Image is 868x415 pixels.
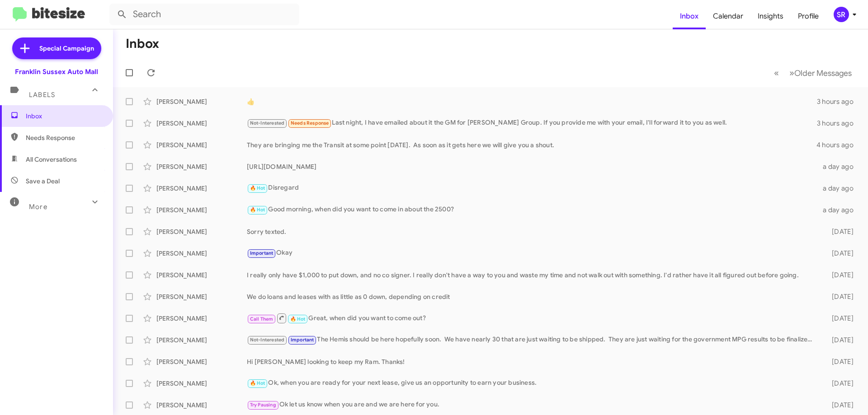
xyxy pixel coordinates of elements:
[673,3,706,29] a: Inbox
[789,67,794,79] span: »
[156,162,247,171] div: [PERSON_NAME]
[817,314,861,323] div: [DATE]
[247,205,817,215] div: Good morning, when did you want to come in about the 2500?
[247,312,817,324] div: Great, when did you want to come out?
[291,337,314,343] span: Important
[156,227,247,236] div: [PERSON_NAME]
[156,379,247,388] div: [PERSON_NAME]
[156,119,247,128] div: [PERSON_NAME]
[250,250,274,256] span: Important
[156,270,247,280] div: [PERSON_NAME]
[250,380,265,386] span: 🔥 Hot
[817,227,861,236] div: [DATE]
[109,4,299,25] input: Search
[156,357,247,366] div: [PERSON_NAME]
[156,314,247,323] div: [PERSON_NAME]
[817,357,861,366] div: [DATE]
[817,292,861,301] div: [DATE]
[769,64,857,82] nav: Page navigation example
[156,401,247,410] div: [PERSON_NAME]
[156,292,247,301] div: [PERSON_NAME]
[706,3,750,29] a: Calendar
[26,155,77,164] span: All Conversations
[156,184,247,193] div: [PERSON_NAME]
[784,64,857,82] button: Next
[247,140,816,149] div: They are bringing me the Transit at some point [DATE]. As soon as it gets here we will give you a...
[29,203,47,211] span: More
[290,316,306,322] span: 🔥 Hot
[26,133,103,142] span: Needs Response
[250,402,276,408] span: Try Pausing
[817,162,861,171] div: a day ago
[12,37,101,59] a: Special Campaign
[817,379,861,388] div: [DATE]
[247,162,817,171] div: [URL][DOMAIN_NAME]
[247,270,817,280] div: I really only have $1,000 to put down, and no co signer. I really don't have a way to you and was...
[15,67,98,76] div: Franklin Sussex Auto Mall
[156,140,247,149] div: [PERSON_NAME]
[247,378,817,388] div: Ok, when you are ready for your next lease, give us an opportunity to earn your business.
[247,118,817,128] div: Last night, I have emailed about it the GM for [PERSON_NAME] Group. If you provide me with your e...
[817,401,861,410] div: [DATE]
[250,337,285,343] span: Not-Interested
[291,120,329,126] span: Needs Response
[774,67,779,79] span: «
[26,112,103,121] span: Inbox
[247,357,817,366] div: Hi [PERSON_NAME] looking to keep my Ram. Thanks!
[156,97,247,106] div: [PERSON_NAME]
[817,119,861,128] div: 3 hours ago
[29,91,55,99] span: Labels
[769,64,784,82] button: Previous
[247,248,817,258] div: Okay
[156,249,247,258] div: [PERSON_NAME]
[250,316,274,322] span: Call Them
[39,44,94,53] span: Special Campaign
[247,97,817,106] div: 👍
[826,7,858,22] button: SR
[817,205,861,214] div: a day ago
[816,140,861,149] div: 4 hours ago
[250,207,265,213] span: 🔥 Hot
[817,336,861,345] div: [DATE]
[817,249,861,258] div: [DATE]
[817,97,861,106] div: 3 hours ago
[156,205,247,214] div: [PERSON_NAME]
[26,177,60,186] span: Save a Deal
[247,400,817,410] div: Ok let us know when you are and we are here for you.
[247,292,817,301] div: We do loans and leases with as little as 0 down, depending on credit
[250,185,265,191] span: 🔥 Hot
[794,68,852,78] span: Older Messages
[250,120,285,126] span: Not-Interested
[817,184,861,193] div: a day ago
[126,37,159,51] h1: Inbox
[247,335,817,345] div: The Hemis should be here hopefully soon. We have nearly 30 that are just waiting to be shipped. T...
[247,183,817,193] div: Disregard
[834,7,849,22] div: SR
[817,270,861,280] div: [DATE]
[156,336,247,345] div: [PERSON_NAME]
[750,3,791,29] a: Insights
[791,3,826,29] a: Profile
[247,227,817,236] div: Sorry texted.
